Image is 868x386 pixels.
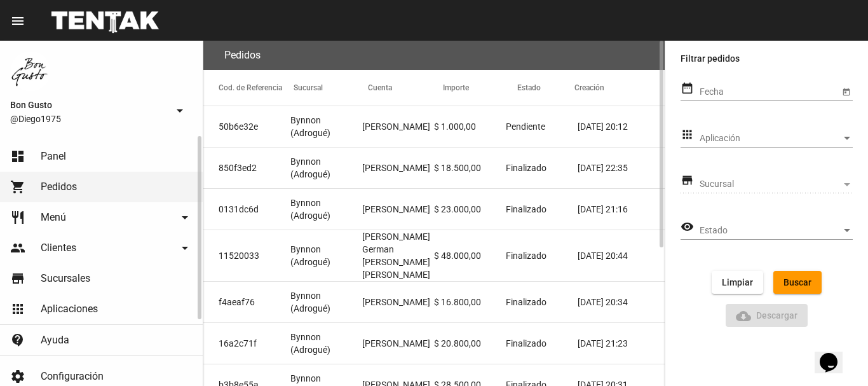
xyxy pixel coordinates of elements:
span: Bynnon (Adrogué) [290,289,362,315]
mat-cell: [PERSON_NAME] [362,323,434,364]
button: Limpiar [712,271,763,294]
mat-cell: [PERSON_NAME] [362,189,434,230]
mat-cell: [DATE] 21:23 [578,323,665,364]
mat-icon: shopping_cart [10,179,25,195]
span: Aplicaciones [41,303,98,315]
mat-icon: contact_support [10,333,25,348]
span: Aplicación [700,134,841,144]
span: Estado [700,226,841,236]
span: Bynnon (Adrogué) [290,114,362,139]
span: Descargar [736,310,798,321]
mat-cell: [PERSON_NAME] [362,106,434,147]
mat-icon: dashboard [10,149,25,164]
mat-cell: $ 23.000,00 [434,189,506,230]
mat-icon: store [681,173,694,188]
mat-cell: [DATE] 21:16 [578,189,665,230]
span: Sucursales [41,272,90,285]
span: Ayuda [41,334,69,347]
span: Bynnon (Adrogué) [290,331,362,356]
span: Bon Gusto [10,97,167,113]
mat-header-cell: Creación [574,70,665,106]
mat-header-cell: Estado [517,70,574,106]
span: @Diego1975 [10,113,167,125]
button: Open calendar [839,85,853,98]
mat-cell: [DATE] 22:35 [578,148,665,188]
span: Finalizado [506,249,546,262]
span: Bynnon (Adrogué) [290,155,362,181]
mat-cell: [PERSON_NAME] German [PERSON_NAME] [PERSON_NAME] [362,230,434,281]
mat-cell: f4aeaf76 [203,282,290,322]
button: Descargar ReporteDescargar [726,304,808,327]
mat-icon: settings [10,369,25,384]
span: Limpiar [722,277,753,287]
mat-icon: restaurant [10,210,25,225]
mat-cell: [PERSON_NAME] [362,148,434,188]
mat-cell: $ 48.000,00 [434,235,506,276]
span: Configuración [41,370,104,383]
span: Bynnon (Adrogué) [290,196,362,222]
iframe: chat widget [815,335,855,373]
mat-icon: Descargar Reporte [736,308,751,324]
mat-header-cell: Sucursal [294,70,369,106]
mat-icon: apps [681,127,694,142]
mat-icon: visibility [681,219,694,235]
mat-cell: $ 16.800,00 [434,282,506,322]
mat-cell: [DATE] 20:44 [578,235,665,276]
label: Filtrar pedidos [681,51,853,66]
mat-cell: 850f3ed2 [203,148,290,188]
mat-cell: $ 18.500,00 [434,148,506,188]
mat-cell: [DATE] 20:34 [578,282,665,322]
mat-cell: 0131dc6d [203,189,290,230]
span: Finalizado [506,162,546,174]
input: Fecha [700,87,839,97]
span: Finalizado [506,296,546,308]
h3: Pedidos [224,46,261,64]
mat-header-cell: Importe [443,70,518,106]
span: Finalizado [506,337,546,350]
mat-select: Sucursal [700,179,853,190]
img: 8570adf9-ca52-4367-b116-ae09c64cf26e.jpg [10,51,51,92]
span: Pendiente [506,120,545,133]
flou-section-header: Pedidos [203,41,665,70]
span: Panel [41,150,66,163]
span: Bynnon (Adrogué) [290,243,362,268]
span: Buscar [783,277,811,287]
mat-header-cell: Cod. de Referencia [203,70,294,106]
span: Pedidos [41,181,77,193]
span: Sucursal [700,179,841,190]
span: Finalizado [506,203,546,216]
mat-header-cell: Cuenta [368,70,443,106]
span: Menú [41,211,66,224]
mat-cell: 11520033 [203,235,290,276]
mat-icon: arrow_drop_down [177,240,193,256]
mat-icon: menu [10,13,25,29]
mat-cell: 50b6e32e [203,106,290,147]
mat-cell: $ 1.000,00 [434,106,506,147]
mat-select: Estado [700,226,853,236]
mat-icon: date_range [681,81,694,96]
mat-icon: apps [10,301,25,317]
mat-icon: arrow_drop_down [177,210,193,225]
mat-cell: [DATE] 20:12 [578,106,665,147]
mat-icon: store [10,271,25,286]
mat-cell: [PERSON_NAME] [362,282,434,322]
mat-cell: 16a2c71f [203,323,290,364]
mat-icon: arrow_drop_down [172,103,187,118]
button: Buscar [773,271,822,294]
mat-select: Aplicación [700,134,853,144]
span: Clientes [41,242,76,254]
mat-icon: people [10,240,25,256]
mat-cell: $ 20.800,00 [434,323,506,364]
